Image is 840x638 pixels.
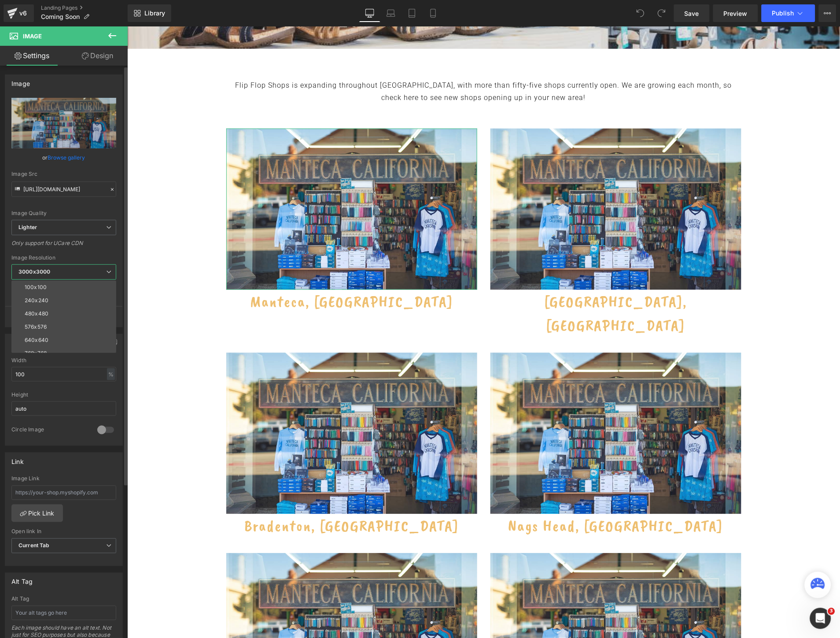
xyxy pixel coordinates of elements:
input: auto [11,367,116,382]
div: Circle Image [11,426,88,435]
a: Laptop [380,4,402,22]
div: Open link In [11,529,116,535]
a: Preview [713,4,758,22]
div: Image Resolution [11,255,116,261]
div: Height [11,392,116,398]
button: More settings [5,306,122,327]
div: 100x100 [25,284,47,290]
a: Pick Link [11,504,63,522]
input: Your alt tags go here [11,606,116,620]
a: New Library [128,4,171,22]
span: Save [685,9,699,18]
b: Lighter [18,224,37,230]
input: Link [11,182,116,197]
div: Image Src [11,171,116,177]
div: Width [11,357,116,364]
div: 576x576 [25,324,47,330]
a: Browse gallery [48,150,85,165]
div: or [11,153,116,162]
span: Publish [772,10,794,17]
div: 480x480 [25,311,48,317]
a: Tablet [402,4,423,22]
button: Publish [762,4,815,22]
button: Undo [632,4,649,22]
a: Mobile [423,4,444,22]
span: Preview [724,9,748,18]
div: Image Link [11,476,116,482]
div: v6 [18,7,29,19]
div: Only support for UCare CDN [11,240,116,252]
b: Current Tab [18,542,50,549]
button: Redo [653,4,671,22]
div: Alt Tag [11,596,116,602]
div: 640x640 [25,337,48,343]
span: Library [144,9,165,17]
div: Link [11,453,24,465]
input: auto [11,401,116,416]
iframe: Intercom live chat [810,608,831,629]
button: More [819,4,836,22]
span: Image [23,33,42,40]
b: 3000x3000 [18,268,50,275]
span: 3 [828,608,835,615]
a: Desktop [359,4,380,22]
div: 240x240 [25,297,48,304]
div: Image [11,75,30,87]
a: Landing Pages [41,4,128,11]
span: Coming Soon [41,13,80,20]
div: 768x768 [25,350,47,356]
a: Design [66,46,129,66]
a: v6 [4,4,34,22]
div: Alt Tag [11,573,33,586]
div: % [107,368,115,380]
div: Image Quality [11,210,116,216]
input: https://your-shop.myshopify.com [11,486,116,500]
